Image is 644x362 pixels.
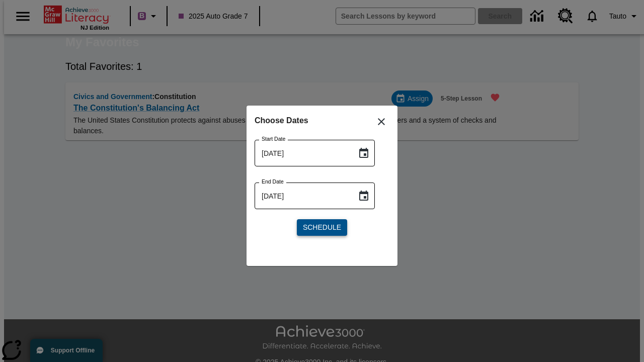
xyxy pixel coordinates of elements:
[303,222,341,233] span: Schedule
[297,219,347,236] button: Schedule
[354,186,374,206] button: Choose date, selected date is Sep 1, 2025
[262,178,284,186] label: End Date
[262,135,285,143] label: Start Date
[354,143,374,163] button: Choose date, selected date is Sep 1, 2025
[255,114,389,128] h6: Choose Dates
[255,114,389,244] div: Choose date
[255,183,350,209] input: MMMM-DD-YYYY
[369,110,393,134] button: Close
[255,140,350,166] input: MMMM-DD-YYYY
